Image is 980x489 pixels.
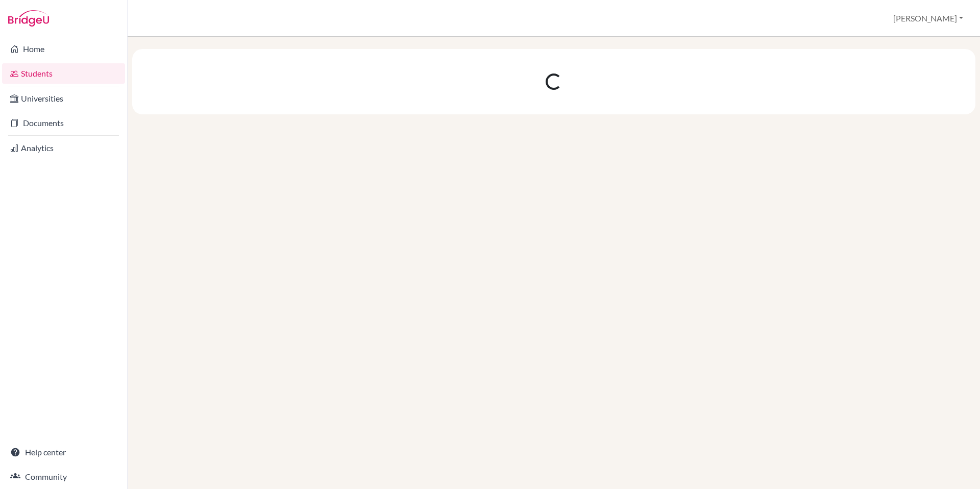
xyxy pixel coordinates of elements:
a: Help center [2,442,125,462]
a: Community [2,467,125,487]
img: Bridge-U [8,10,49,27]
a: Analytics [2,138,125,158]
a: Home [2,39,125,59]
a: Students [2,63,125,84]
button: [PERSON_NAME] [889,9,968,28]
a: Universities [2,88,125,109]
a: Documents [2,113,125,133]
